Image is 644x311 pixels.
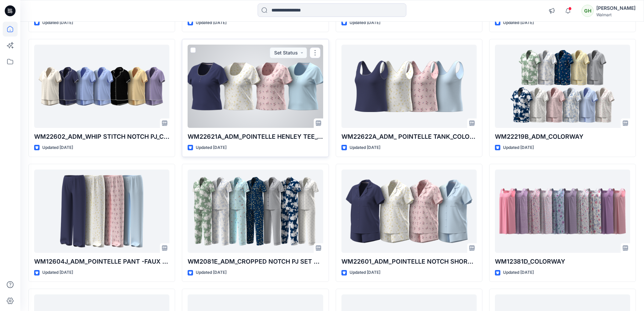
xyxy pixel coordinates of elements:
p: Updated [DATE] [503,269,534,276]
p: WM12381D_COLORWAY [495,257,630,266]
p: Updated [DATE] [42,19,73,26]
p: Updated [DATE] [350,144,380,151]
a: WM22602_ADM_WHIP STITCH NOTCH PJ_COLORWAY [34,45,169,128]
a: WM2081E_ADM_CROPPED NOTCH PJ SET w/ STRAIGHT HEM TOP_COLORWAY [188,170,323,253]
p: WM22622A_ADM_ POINTELLE TANK_COLORWAY [341,132,477,141]
p: Updated [DATE] [196,144,226,151]
p: Updated [DATE] [42,144,73,151]
p: WM22601_ADM_POINTELLE NOTCH SHORTIE_COLORWAY [341,257,477,266]
div: [PERSON_NAME] [596,4,636,12]
div: Walmart [596,12,636,17]
a: WM12604J_ADM_POINTELLE PANT -FAUX FLY & BUTTONS + PICOT_COLORWAY [34,170,169,253]
p: Updated [DATE] [503,19,534,26]
p: WM22621A_ADM_POINTELLE HENLEY TEE_COLORWAY [188,132,323,141]
div: GH [581,5,594,17]
a: WM22219B_ADM_COLORWAY [495,45,630,128]
p: Updated [DATE] [196,19,226,26]
p: Updated [DATE] [350,269,380,276]
p: Updated [DATE] [42,269,73,276]
a: WM12381D_COLORWAY [495,170,630,253]
a: WM22622A_ADM_ POINTELLE TANK_COLORWAY [341,45,477,128]
p: WM22602_ADM_WHIP STITCH NOTCH PJ_COLORWAY [34,132,169,141]
a: WM22621A_ADM_POINTELLE HENLEY TEE_COLORWAY [188,45,323,128]
p: Updated [DATE] [196,269,226,276]
p: WM22219B_ADM_COLORWAY [495,132,630,141]
p: Updated [DATE] [503,144,534,151]
p: Updated [DATE] [350,19,380,26]
a: WM22601_ADM_POINTELLE NOTCH SHORTIE_COLORWAY [341,170,477,253]
p: WM12604J_ADM_POINTELLE PANT -FAUX FLY & BUTTONS + PICOT_COLORWAY [34,257,169,266]
p: WM2081E_ADM_CROPPED NOTCH PJ SET w/ STRAIGHT HEM TOP_COLORWAY [188,257,323,266]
